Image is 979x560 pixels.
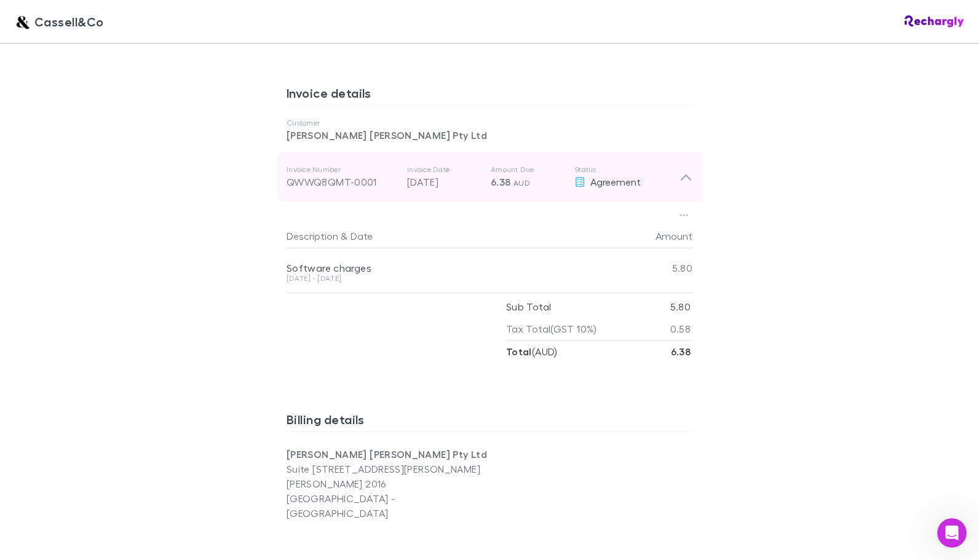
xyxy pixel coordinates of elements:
div: Software charges [287,262,619,274]
p: [PERSON_NAME] [PERSON_NAME] Pty Ltd [287,447,489,462]
button: Description [287,224,338,248]
p: Invoice Date [407,165,481,175]
p: Amount Due [491,165,565,175]
p: Tax Total (GST 10%) [506,318,597,340]
div: Invoice NumberQWWQ8QMT-0001Invoice Date[DATE]Amount Due6.38 AUDStatusAgreement [277,152,702,202]
div: 5.80 [619,248,692,288]
span: AUD [513,178,530,187]
h3: Billing details [287,412,692,432]
iframe: Intercom live chat [937,518,967,548]
p: [GEOGRAPHIC_DATA] - [GEOGRAPHIC_DATA] [287,491,489,521]
span: 6.38 [491,176,510,188]
p: Invoice Number [287,165,397,175]
div: [DATE] - [DATE] [287,275,619,282]
span: Cassell&Co [34,12,104,31]
h3: Invoice details [287,85,692,105]
img: Rechargly Logo [905,15,964,28]
p: [DATE] [407,175,481,189]
strong: 6.38 [671,345,691,358]
p: 0.58 [670,318,691,340]
button: Date [351,224,373,248]
strong: Total [506,345,532,358]
p: Customer [287,118,692,128]
img: Cassell&Co's Logo [15,14,30,29]
p: [PERSON_NAME] 2016 [287,476,489,491]
div: QWWQ8QMT-0001 [287,175,397,189]
div: & [287,224,614,248]
p: Suite [STREET_ADDRESS][PERSON_NAME] [287,462,489,476]
p: [PERSON_NAME] [PERSON_NAME] Pty Ltd [287,128,692,143]
span: Agreement [590,176,641,187]
p: 5.80 [670,296,691,318]
p: Sub Total [506,296,551,318]
p: Status [574,165,680,175]
p: ( AUD ) [506,341,558,363]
